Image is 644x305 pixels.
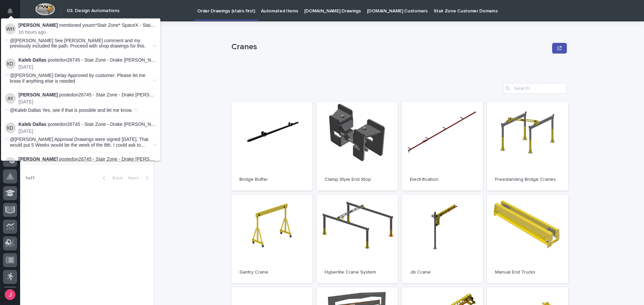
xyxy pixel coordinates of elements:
a: Jib Crane [402,195,483,283]
div: Notifications [8,8,17,19]
strong: Kaleb Dallas [18,57,46,63]
span: Back [108,176,123,180]
span: @[PERSON_NAME] See [PERSON_NAME] comment and my previously included file path. Proceed with shop ... [10,38,146,49]
p: Manual End Trucks [495,270,560,275]
p: Freestanding Bridge Cranes [495,177,560,182]
button: Notifications [3,4,17,18]
p: Cranes [231,42,549,52]
p: Gantry Crane [239,270,305,275]
strong: [PERSON_NAME] [18,22,58,28]
button: Next [125,175,154,181]
p: posted on 26745 - Stair Zone - Drake [PERSON_NAME] Steel - Custom Crossovers : [18,92,156,98]
input: Search [503,83,567,94]
strong: [PERSON_NAME] [18,156,58,162]
p: [DATE] [18,64,156,70]
p: posted on 26745 - Stair Zone - Drake [PERSON_NAME] Steel - Custom Crossovers : [18,57,156,63]
img: Adam Yutzy [5,157,16,168]
strong: Kaleb Dallas [18,122,46,127]
strong: [PERSON_NAME] [18,92,58,97]
p: [DATE] [18,129,156,134]
button: Back [97,175,125,181]
button: users-avatar [3,288,17,302]
span: Next [128,176,143,180]
p: Electrification [410,177,475,182]
p: posted on 26745 - Stair Zone - Drake [PERSON_NAME] Steel - Custom Crossovers : [18,122,156,127]
span: @Kaleb Dallas Yes, see if that is possible and let me know. [10,107,133,113]
a: Bridge Buffer [231,102,313,190]
a: Hyperlite Crane System [317,195,398,283]
img: Kaleb Dallas [5,58,16,69]
p: posted on 26745 - Stair Zone - Drake [PERSON_NAME] Steel - Custom Crossovers : [18,156,156,162]
p: Jib Crane [410,270,475,275]
p: 16 hours ago [18,29,156,35]
img: Workspace Logo [35,3,55,15]
a: Clamp Style End Stop [317,102,398,190]
p: Hyperlite Crane System [325,270,390,275]
a: Freestanding Bridge Cranes [487,102,568,190]
span: @[PERSON_NAME] Delay Approved by customer. Please let me know if anything else is needed [10,73,146,84]
p: Bridge Buffer [239,177,305,182]
img: Adam Yutzy [5,93,16,104]
p: 1 of 1 [20,170,40,186]
a: Manual End Trucks [487,195,568,283]
p: [DATE] [18,99,156,105]
a: Electrification [402,102,483,190]
img: Wynne Hochstetler [5,23,16,34]
span: @[PERSON_NAME] Approval Drawings were signed [DATE]. That would put 5 Weeks would be the week of ... [10,137,152,148]
p: Clamp Style End Stop [325,177,390,182]
a: Gantry Crane [231,195,313,283]
p: mentioned you on *Stair Zone* SpaceX - Stair 2 : [18,22,156,28]
img: Kaleb Dallas [5,123,16,133]
h2: 03. Design Automations [67,8,119,14]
